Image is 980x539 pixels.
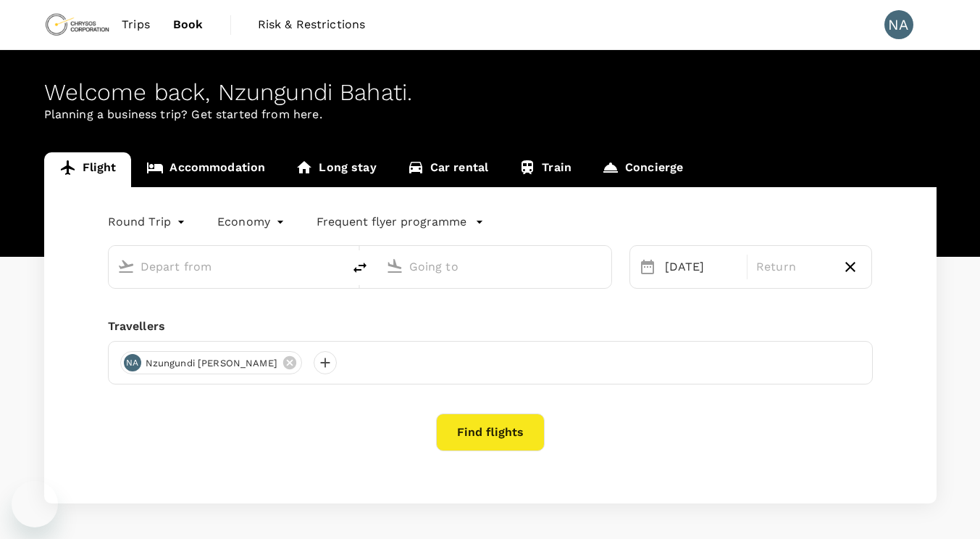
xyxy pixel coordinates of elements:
[659,252,744,281] div: [DATE]
[503,152,587,187] a: Train
[343,250,377,285] button: delete
[317,213,484,231] button: Frequent flyer programme
[436,413,545,451] button: Find flights
[44,79,937,106] div: Welcome back , Nzungundi Bahati .
[756,258,829,276] p: Return
[332,265,335,268] button: Open
[217,210,288,234] div: Economy
[601,265,604,268] button: Open
[409,255,581,278] input: Going to
[141,255,312,278] input: Depart from
[587,152,698,187] a: Concierge
[258,16,366,33] span: Risk & Restrictions
[392,152,504,187] a: Car rental
[44,106,937,123] p: Planning a business trip? Get started from here.
[280,152,391,187] a: Long stay
[137,356,286,371] span: Nzungundi [PERSON_NAME]
[108,318,873,335] div: Travellers
[124,354,141,371] div: NA
[12,481,58,527] iframe: Button to launch messaging window
[120,351,302,374] div: NANzungundi [PERSON_NAME]
[108,210,189,234] div: Round Trip
[884,10,913,39] div: NA
[44,9,111,41] img: Chrysos Corporation
[122,16,150,33] span: Trips
[44,152,132,187] a: Flight
[131,152,280,187] a: Accommodation
[317,213,466,231] p: Frequent flyer programme
[173,16,204,33] span: Book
